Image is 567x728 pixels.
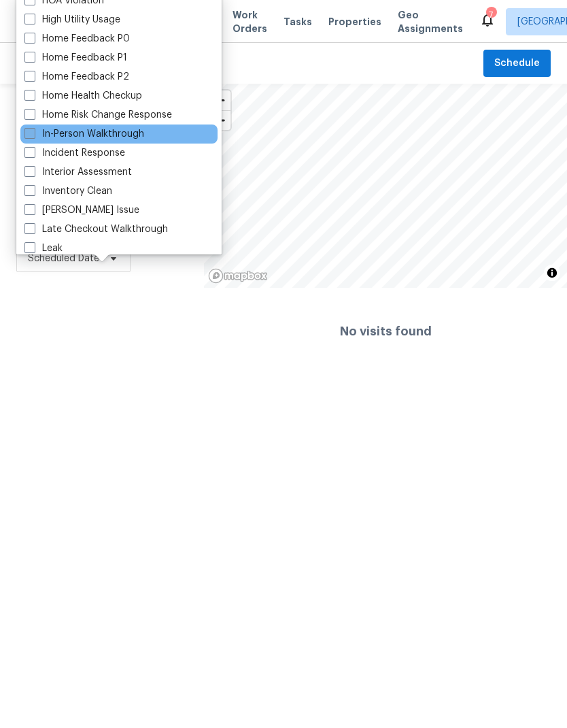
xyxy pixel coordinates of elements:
span: Schedule [494,55,540,72]
canvas: Map [204,84,567,288]
label: High Utility Usage [24,13,120,27]
span: Toggle attribution [548,265,556,280]
label: In-Person Walkthrough [24,127,144,141]
span: Tasks [283,17,312,27]
span: Geo Assignments [398,8,463,35]
label: Leak [24,242,63,255]
span: Properties [328,15,381,29]
label: Home Risk Change Response [24,108,172,122]
label: Late Checkout Walkthrough [24,222,168,236]
span: Work Orders [233,8,267,35]
label: Home Feedback P1 [24,51,127,65]
span: Scheduled Date [28,252,99,265]
label: Inventory Clean [24,184,112,198]
label: Incident Response [24,146,125,160]
label: Home Feedback P2 [24,70,129,84]
button: Schedule [483,50,551,78]
label: Home Feedback P0 [24,32,130,46]
label: Interior Assessment [24,165,132,179]
button: Toggle attribution [544,265,560,281]
h4: No visits found [340,325,432,338]
a: Mapbox homepage [208,268,268,284]
label: Home Health Checkup [24,89,142,103]
div: 7 [486,8,496,22]
label: [PERSON_NAME] Issue [24,203,139,217]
